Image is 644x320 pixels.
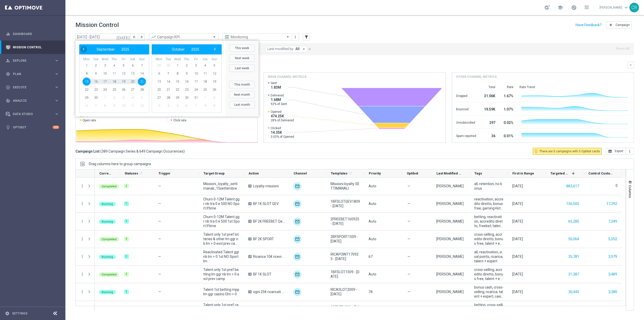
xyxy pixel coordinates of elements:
i: keyboard_arrow_down [629,63,632,67]
span: › [212,46,218,52]
span: ‹ [80,46,87,52]
span: 1.68M [271,97,287,102]
i: arrow_back [133,35,136,39]
div: Rate [501,85,513,89]
button: 2025 [118,46,133,53]
span: 18 [110,78,118,86]
div: Analyze [6,98,54,103]
button: [DATE] [116,33,131,41]
button: more_vert [80,290,85,294]
button: 30,440 [568,289,580,295]
span: 3 [101,61,109,69]
span: school [557,5,563,10]
span: 7 [92,102,100,110]
span: 15 [83,78,91,86]
div: lightbulb Optibot +10 [6,125,59,129]
i: close [308,47,311,51]
button: 17,392 [606,201,618,207]
i: gps_fixed [6,72,10,76]
span: 22 [83,86,91,94]
span: 1 [173,61,181,69]
th: weekday [164,57,173,61]
i: keyboard_arrow_right [54,58,59,63]
div: Plan [6,72,54,76]
div: 1.07% [501,105,513,113]
i: preview [224,34,229,40]
button: 3,380 [608,289,618,295]
input: Have Feedback? [576,23,601,27]
span: 19 [210,78,218,86]
span: 2 [210,94,218,102]
div: Press SPACE to select this row. [95,283,622,301]
button: This week [229,44,255,52]
span: 14.35K [271,130,294,135]
button: 2025 [188,46,203,53]
span: 16 [183,78,191,86]
span: 25 [110,86,118,94]
button: arrow_forward [138,33,145,41]
span: 21 [164,86,172,94]
div: 19.59K [482,105,495,113]
div: Data Studio [6,112,54,116]
span: 6 [155,69,163,78]
span: Campaign [616,23,630,27]
span: 5 [173,102,181,110]
button: equalizer Dashboard [6,32,59,36]
img: Optimail [293,182,301,190]
span: BF 1€ SLOT GEV [253,201,279,206]
th: weekday [154,57,164,61]
span: 29 [83,94,91,102]
button: 3,489 [608,271,618,277]
i: add [609,23,613,27]
button: 35,781 [568,254,580,260]
div: Press SPACE to select this row. [95,301,622,318]
span: 2 [183,61,191,69]
button: open_in_browser Export [606,148,626,155]
span: A [248,220,252,223]
span: Plan [13,73,54,76]
button: Data Studio keyboard_arrow_right [6,112,59,116]
div: Press SPACE to select this row. [95,230,622,248]
i: [DATE] [116,35,130,39]
div: Optibot [6,121,59,134]
div: track_changes Analyze keyboard_arrow_right [6,99,59,103]
i: open_in_browser [608,149,612,153]
span: 7 [192,102,200,110]
span: 27 [129,86,137,94]
span: 3 [119,94,128,102]
button: more_vert [626,148,634,155]
button: ‹ [80,46,87,53]
i: more_vert [80,272,85,276]
span: 2 [92,61,100,69]
label: 0 [616,183,618,188]
span: 1 [83,61,91,69]
span: 474.25K [271,114,294,118]
button: 31,387 [568,271,580,277]
button: more_vert [293,34,298,40]
div: Dashboard [6,27,59,41]
span: 9 [210,102,218,110]
span: 4 [129,94,137,102]
button: Next week [229,54,255,62]
span: A [248,202,252,205]
button: add Campaign [607,21,632,28]
span: October [172,47,185,51]
span: 1 [201,94,209,102]
button: more_vert [80,201,85,206]
span: 14 [164,78,172,86]
span: BF 1€ SLOT [253,272,271,276]
div: Rate Trend [519,85,630,89]
a: Optibot [13,121,53,134]
span: 28% of Delivered [271,118,294,122]
span: 26 [119,86,128,94]
span: 20 [155,86,163,94]
i: track_changes [6,98,10,103]
span: 14 [138,69,146,78]
div: 36 [482,131,495,139]
div: Press SPACE to select this row. [76,301,95,318]
span: keyboard_arrow_down [623,5,629,10]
